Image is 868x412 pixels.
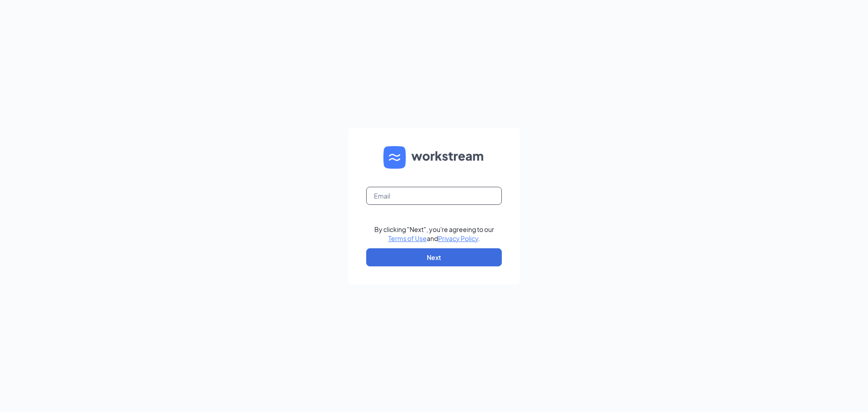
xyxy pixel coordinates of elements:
[383,146,485,169] img: WS logo and Workstream text
[374,225,494,243] div: By clicking "Next", you're agreeing to our and .
[438,234,478,242] a: Privacy Policy
[366,187,502,205] input: Email
[366,248,502,266] button: Next
[388,234,427,242] a: Terms of Use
